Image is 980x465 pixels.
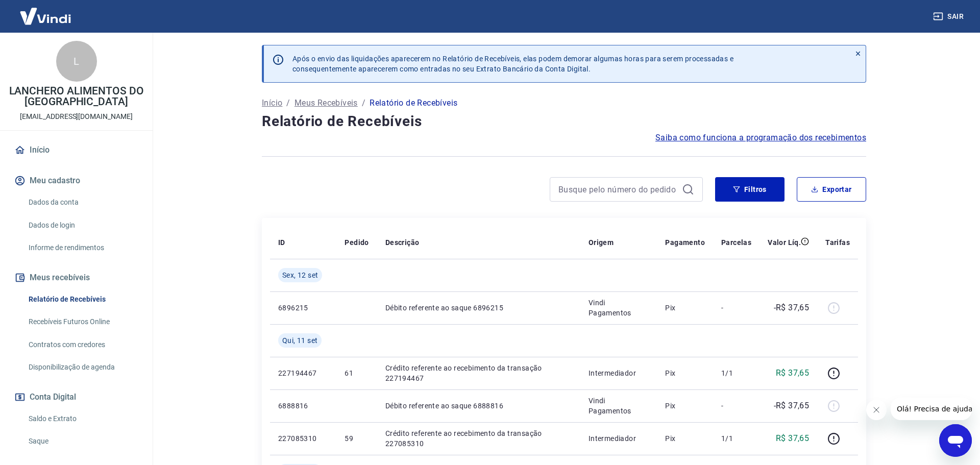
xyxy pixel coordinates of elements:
p: Origem [589,237,614,248]
a: Saque [24,431,140,452]
iframe: Fechar mensagem [866,400,887,420]
p: 1/1 [721,368,751,378]
a: Início [12,139,140,161]
button: Meus recebíveis [12,266,140,289]
iframe: Mensagem da empresa [891,398,972,420]
p: / [362,97,365,109]
span: Olá! Precisa de ajuda? [6,7,86,15]
p: 227194467 [278,368,328,378]
span: Sex, 12 set [282,270,318,280]
p: R$ 37,65 [776,432,809,445]
p: Pagamento [665,237,705,248]
h4: Relatório de Recebíveis [262,111,866,132]
p: Intermediador [589,433,649,444]
p: -R$ 37,65 [774,400,810,412]
p: Pix [665,303,705,313]
p: ID [278,237,285,248]
a: Saiba como funciona a programação dos recebimentos [655,132,866,144]
a: Dados de login [24,215,140,236]
p: Débito referente ao saque 6888816 [385,401,572,411]
p: 1/1 [721,433,751,444]
p: / [286,97,290,109]
p: Parcelas [721,237,751,248]
p: Pix [665,368,705,378]
a: Início [262,97,282,109]
p: Crédito referente ao recebimento da transação 227085310 [385,428,572,449]
p: [EMAIL_ADDRESS][DOMAIN_NAME] [20,111,133,122]
a: Contratos com credores [24,334,140,355]
button: Sair [931,7,968,26]
a: Recebíveis Futuros Online [24,311,140,332]
p: 59 [345,433,369,444]
p: Pedido [345,237,369,248]
p: R$ 37,65 [776,367,809,379]
p: Débito referente ao saque 6896215 [385,303,572,313]
p: LANCHERO ALIMENTOS DO [GEOGRAPHIC_DATA] [8,86,144,107]
img: Vindi [12,1,79,32]
button: Meu cadastro [12,169,140,192]
p: - [721,401,751,411]
span: Qui, 11 set [282,335,317,346]
p: 6896215 [278,303,328,313]
p: Descrição [385,237,420,248]
p: Pix [665,433,705,444]
p: - [721,303,751,313]
p: -R$ 37,65 [774,302,810,314]
p: 6888816 [278,401,328,411]
p: Crédito referente ao recebimento da transação 227194467 [385,363,572,383]
input: Busque pelo número do pedido [558,182,678,197]
button: Exportar [797,177,866,202]
p: Tarifas [825,237,850,248]
p: Vindi Pagamentos [589,298,649,318]
a: Dados da conta [24,192,140,213]
button: Filtros [715,177,785,202]
p: Intermediador [589,368,649,378]
a: Meus Recebíveis [295,97,358,109]
a: Saldo e Extrato [24,408,140,429]
a: Relatório de Recebíveis [24,289,140,310]
p: Valor Líq. [768,237,801,248]
a: Informe de rendimentos [24,237,140,258]
p: Vindi Pagamentos [589,396,649,416]
button: Conta Digital [12,386,140,408]
a: Disponibilização de agenda [24,357,140,378]
p: 227085310 [278,433,328,444]
div: L [56,41,97,82]
p: Relatório de Recebíveis [370,97,457,109]
p: 61 [345,368,369,378]
iframe: Botão para abrir a janela de mensagens [939,424,972,457]
p: Pix [665,401,705,411]
p: Após o envio das liquidações aparecerem no Relatório de Recebíveis, elas podem demorar algumas ho... [292,54,733,74]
